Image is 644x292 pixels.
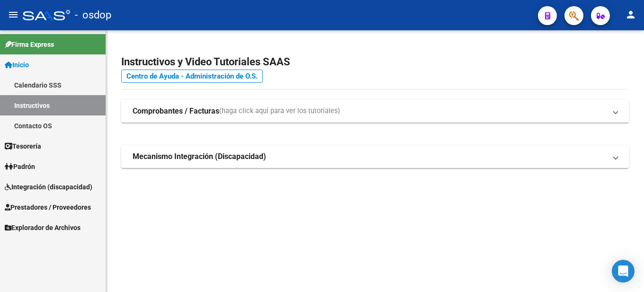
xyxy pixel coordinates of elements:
mat-icon: person [625,9,636,20]
mat-expansion-panel-header: Mecanismo Integración (Discapacidad) [121,145,629,168]
mat-icon: menu [8,9,19,20]
span: Explorador de Archivos [5,222,80,233]
span: Integración (discapacidad) [5,182,92,192]
strong: Mecanismo Integración (Discapacidad) [133,151,266,162]
span: Prestadores / Proveedores [5,202,91,212]
span: Tesorería [5,141,41,151]
mat-expansion-panel-header: Comprobantes / Facturas(haga click aquí para ver los tutoriales) [121,100,629,123]
span: (haga click aquí para ver los tutoriales) [219,106,340,116]
span: - osdop [75,5,111,26]
strong: Comprobantes / Facturas [133,106,219,116]
span: Inicio [5,60,29,70]
div: Open Intercom Messenger [612,260,635,283]
a: Centro de Ayuda - Administración de O.S. [121,70,263,83]
span: Firma Express [5,39,54,50]
h2: Instructivos y Video Tutoriales SAAS [121,53,629,71]
span: Padrón [5,161,35,172]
